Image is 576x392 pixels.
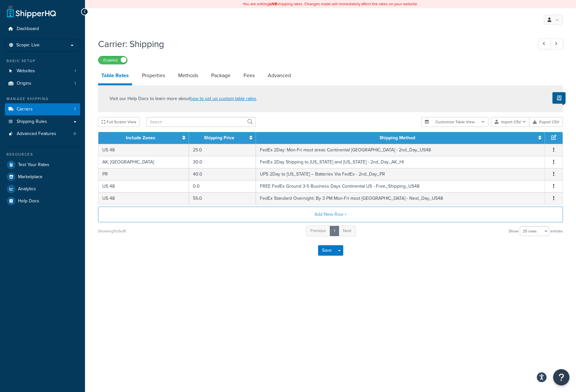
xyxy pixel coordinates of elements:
a: Fees [240,68,258,83]
li: Carriers [5,103,80,115]
td: US 48 [98,192,189,204]
a: Help Docs [5,195,80,207]
a: Shipping Method [380,134,415,141]
td: US 48 [98,144,189,156]
span: Previous [310,228,326,234]
span: Analytics [18,186,36,192]
div: Resources [5,152,80,157]
a: Test Your Rates [5,159,80,171]
a: Shipping Rules [5,116,80,128]
span: Shipping Rules [17,119,47,125]
li: Websites [5,65,80,77]
span: Origins [17,81,31,86]
td: 40.0 [189,168,256,180]
a: Marketplace [5,171,80,183]
span: 1 [75,81,76,86]
button: Export CSV [530,117,563,127]
a: Include Zones [126,134,155,141]
a: 1 [330,226,339,236]
a: Package [208,68,234,83]
span: 0 [74,131,76,137]
td: FedEx 2Day Shipping to [US_STATE] and [US_STATE] - 2nd_Day_AK_HI [256,156,545,168]
b: LIVE [269,1,277,7]
a: Dashboard [5,23,80,35]
span: 1 [75,68,76,74]
button: Save [318,245,336,256]
span: Next [343,228,351,234]
a: Next [339,226,356,236]
button: Customize Table View [421,117,488,127]
a: Carriers7 [5,103,80,115]
span: Websites [17,68,35,74]
div: Manage Shipping [5,96,80,102]
td: UPS 2Day to [US_STATE] – Batteries Via FedEx - 2nd_Day_PR [256,168,545,180]
span: entries [551,227,563,236]
a: Previous Record [538,39,551,49]
a: Next Record [551,39,563,49]
h1: Carrier: Shipping [98,38,526,50]
span: Advanced Features [17,131,56,137]
td: PR [98,168,189,180]
a: how to set up custom table rates [190,95,256,102]
span: Help Docs [18,198,39,204]
td: US 48 [98,180,189,192]
a: Properties [139,68,168,83]
span: Marketplace [18,174,42,180]
span: 7 [74,107,76,112]
button: Show Help Docs [552,92,566,104]
span: Dashboard [17,26,39,32]
td: 55.0 [189,192,256,204]
span: Scope: Live [16,43,40,48]
a: Advanced [264,68,294,83]
a: Methods [175,68,201,83]
a: Advanced Features0 [5,128,80,140]
a: Previous [306,226,330,236]
td: 25.0 [189,144,256,156]
a: Shipping Price [204,134,234,141]
button: Open Resource Center [553,369,569,385]
div: Basic Setup [5,58,80,64]
td: FREE FedEx Ground 3-5 Business Days Continental US - Free_Shipping_US48 [256,180,545,192]
a: Table Rates [98,68,132,85]
a: Origins1 [5,77,80,90]
li: Advanced Features [5,128,80,140]
a: Websites1 [5,65,80,77]
span: Test Your Rates [18,162,49,168]
p: Visit our Help Docs to learn more about . [110,95,257,102]
td: AK, [GEOGRAPHIC_DATA] [98,156,189,168]
input: Search [146,117,256,127]
a: Analytics [5,183,80,195]
td: FedEx Standard Overnight: By 3 PM Mon-Fri most [GEOGRAPHIC_DATA] - Next_Day_US48 [256,192,545,204]
label: Enabled [98,56,127,64]
td: 0.0 [189,180,256,192]
button: Import CSV [491,117,530,127]
span: Show [509,227,518,236]
span: Carriers [17,107,33,112]
td: FedEx 2Day: Mon-Fri most areas Continental [GEOGRAPHIC_DATA] - 2nd_Day_US48 [256,144,545,156]
li: Origins [5,77,80,90]
td: 30.0 [189,156,256,168]
div: Showing 1 to 5 of 5 [98,227,126,236]
button: Add New Row + [98,207,563,222]
button: Full Screen View [98,117,140,127]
